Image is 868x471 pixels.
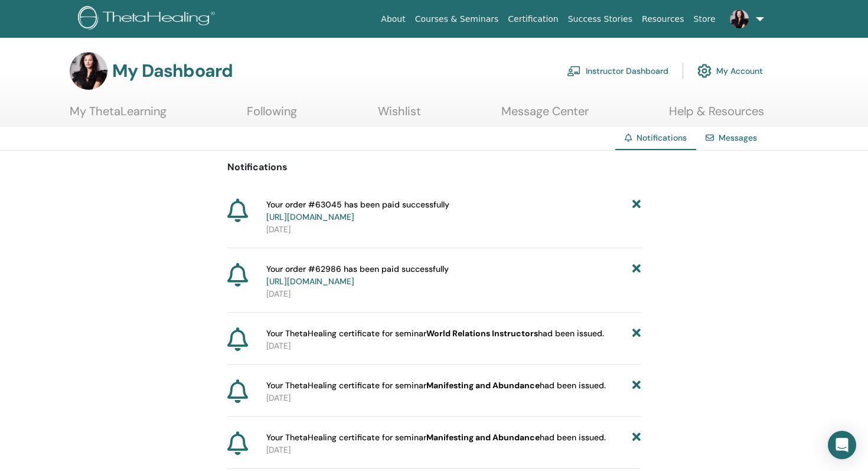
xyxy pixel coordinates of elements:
[266,431,606,444] span: Your ThetaHealing certificate for seminar had been issued.
[112,60,233,82] h3: My Dashboard
[266,392,641,404] p: [DATE]
[828,431,856,459] div: Open Intercom Messenger
[669,104,764,127] a: Help & Resources
[501,104,589,127] a: Message Center
[70,52,107,90] img: default.jpg
[426,380,540,391] b: Manifesting and Abundance
[567,66,581,76] img: chalkboard-teacher.svg
[697,58,763,84] a: My Account
[70,104,167,127] a: My ThetaLearning
[563,8,637,30] a: Success Stories
[266,223,641,236] p: [DATE]
[266,379,606,392] span: Your ThetaHealing certificate for seminar had been issued.
[689,8,720,30] a: Store
[227,160,641,174] p: Notifications
[410,8,504,30] a: Courses & Seminars
[266,212,354,222] a: [URL][DOMAIN_NAME]
[266,199,449,223] span: Your order #63045 has been paid successfully
[426,328,538,339] b: World Relations Instructors
[567,58,668,84] a: Instructor Dashboard
[376,8,410,30] a: About
[266,327,604,340] span: Your ThetaHealing certificate for seminar had been issued.
[378,104,421,127] a: Wishlist
[247,104,297,127] a: Following
[266,444,641,456] p: [DATE]
[697,61,712,81] img: cog.svg
[266,340,641,352] p: [DATE]
[266,276,354,287] a: [URL][DOMAIN_NAME]
[266,263,449,288] span: Your order #62986 has been paid successfully
[426,432,540,443] b: Manifesting and Abundance
[78,6,219,33] img: logo.png
[637,132,687,143] span: Notifications
[266,288,641,300] p: [DATE]
[503,8,563,30] a: Certification
[719,132,757,143] a: Messages
[637,8,689,30] a: Resources
[730,9,749,28] img: default.jpg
